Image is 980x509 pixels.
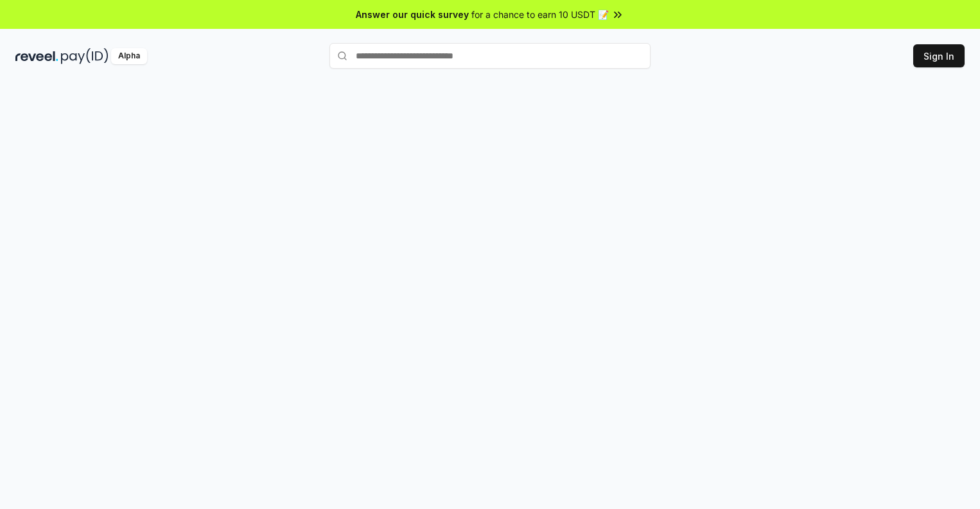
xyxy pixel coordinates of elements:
[913,44,965,67] button: Sign In
[61,48,109,64] img: pay_id
[356,8,469,21] span: Answer our quick survey
[471,8,609,21] span: for a chance to earn 10 USDT 📝
[15,48,58,64] img: reveel_dark
[111,48,147,64] div: Alpha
